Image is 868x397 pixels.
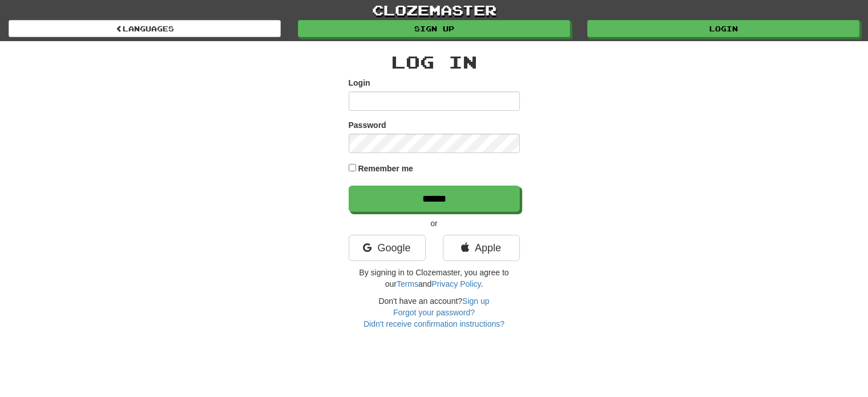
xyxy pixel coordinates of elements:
a: Languages [9,20,281,37]
p: or [349,218,520,229]
a: Google [349,235,426,261]
p: By signing in to Clozemaster, you agree to our and . [349,267,520,290]
a: Privacy Policy [431,279,481,288]
h2: Log In [349,53,520,71]
label: Remember me [358,163,413,174]
a: Apple [443,235,520,261]
label: Login [349,77,370,89]
label: Password [349,119,386,131]
a: Didn't receive confirmation instructions? [364,319,504,328]
a: Login [587,20,859,37]
div: Don't have an account? [349,295,520,330]
a: Sign up [462,296,489,306]
a: Forgot your password? [393,308,475,317]
a: Terms [397,279,418,288]
a: Sign up [298,20,570,37]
